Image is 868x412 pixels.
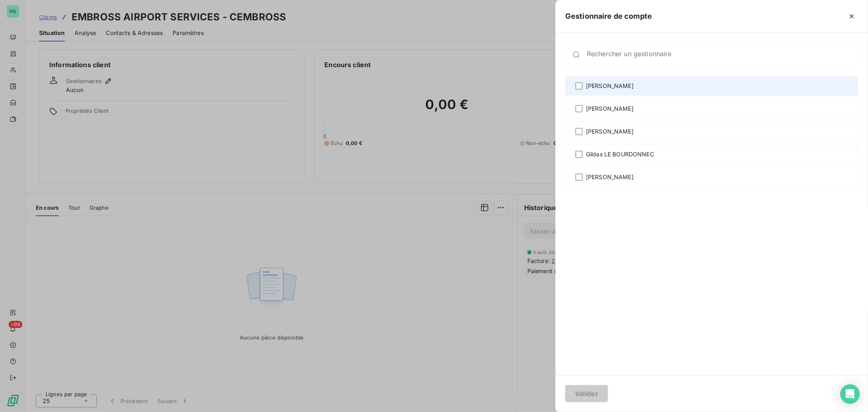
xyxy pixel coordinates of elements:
[565,11,652,22] h5: Gestionnaire de compte
[586,173,634,181] span: [PERSON_NAME]
[565,385,608,402] button: Valider
[586,105,634,113] span: [PERSON_NAME]
[586,150,654,158] span: Gildas LE BOURDONNEC
[586,82,634,90] span: [PERSON_NAME]
[586,127,634,136] span: [PERSON_NAME]
[840,384,860,404] div: Open Intercom Messenger
[587,50,858,59] input: placeholder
